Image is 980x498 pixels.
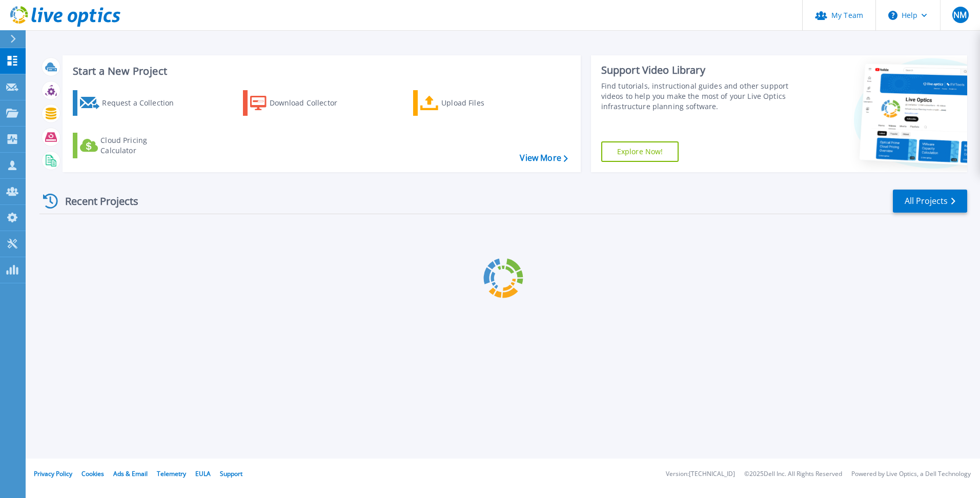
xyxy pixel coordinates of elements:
li: Powered by Live Optics, a Dell Technology [851,471,971,478]
div: Request a Collection [102,93,184,113]
div: Upload Files [441,93,523,113]
a: Download Collector [243,90,357,116]
li: Version: [TECHNICAL_ID] [666,471,735,478]
a: All Projects [893,190,967,213]
div: Recent Projects [39,189,152,214]
span: NM [953,11,967,19]
a: Telemetry [157,469,186,478]
a: Request a Collection [73,90,187,116]
a: Privacy Policy [34,469,72,478]
a: Cloud Pricing Calculator [73,133,187,158]
div: Support Video Library [601,64,793,77]
div: Download Collector [270,93,352,113]
a: Explore Now! [601,141,679,162]
a: Upload Files [413,90,527,116]
div: Find tutorials, instructional guides and other support videos to help you make the most of your L... [601,81,793,112]
a: Support [220,469,242,478]
a: EULA [195,469,211,478]
a: View More [520,153,567,163]
a: Ads & Email [113,469,148,478]
h3: Start a New Project [73,66,567,77]
a: Cookies [81,469,104,478]
div: Cloud Pricing Calculator [100,135,182,156]
li: © 2025 Dell Inc. All Rights Reserved [744,471,842,478]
